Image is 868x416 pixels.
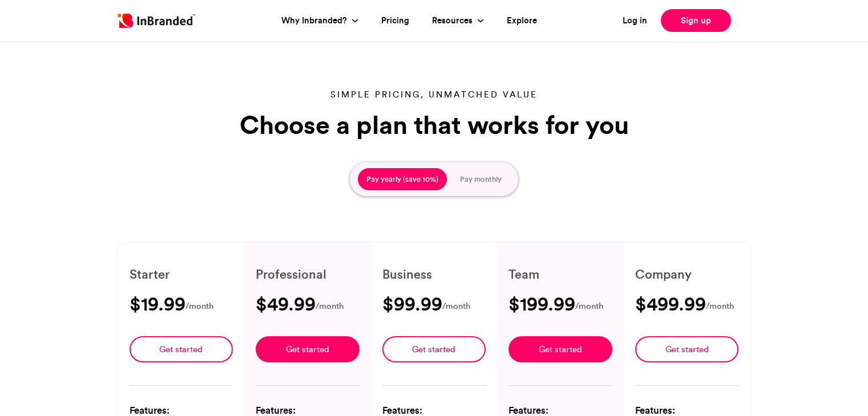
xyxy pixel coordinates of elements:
a: Explore [507,14,537,27]
button: Pay monthly [451,168,510,191]
h3: $199.99 [508,295,575,313]
a: Get started [635,336,739,362]
a: Get started [382,336,486,362]
a: Get started [508,336,612,362]
a: Resources [432,14,475,27]
h3: $49.99 [256,295,316,313]
p: Simple pricing, unmatched value [235,88,634,101]
button: Pay yearly (save 10%) [358,168,447,191]
h6: Company [635,265,739,283]
a: Why Inbranded? [281,14,350,27]
h1: Choose a plan that works for you [235,110,634,140]
h3: $499.99 [635,295,706,313]
a: Log in [623,14,647,27]
img: Inbranded [118,14,195,28]
span: /month [442,299,470,313]
span: /month [575,299,603,313]
h6: Business [382,265,486,283]
a: Get started [130,336,233,362]
h6: Professional [256,265,360,283]
a: Get started [256,336,360,362]
h3: $19.99 [130,295,185,313]
a: Pricing [381,14,409,27]
h3: $99.99 [382,295,442,313]
h6: Starter [130,265,233,283]
h6: Team [508,265,612,283]
span: /month [185,299,213,313]
a: Sign up [661,9,731,32]
span: /month [706,299,734,313]
span: /month [316,299,344,313]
